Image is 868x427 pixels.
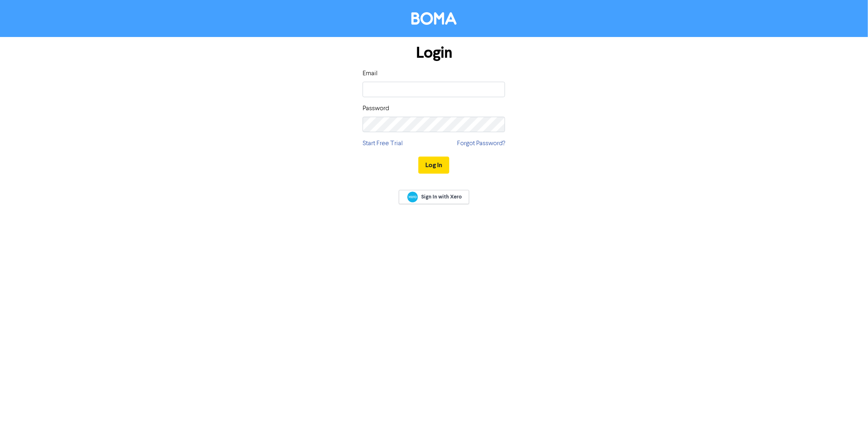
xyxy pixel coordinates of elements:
[363,44,505,62] h1: Login
[363,69,378,78] label: Email
[457,139,505,148] a: Forgot Password?
[363,104,389,113] label: Password
[399,190,469,204] a: Sign In with Xero
[422,193,462,200] span: Sign In with Xero
[407,192,418,203] img: Xero logo
[418,157,449,174] button: Log In
[363,139,403,148] a: Start Free Trial
[411,12,457,25] img: BOMA Logo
